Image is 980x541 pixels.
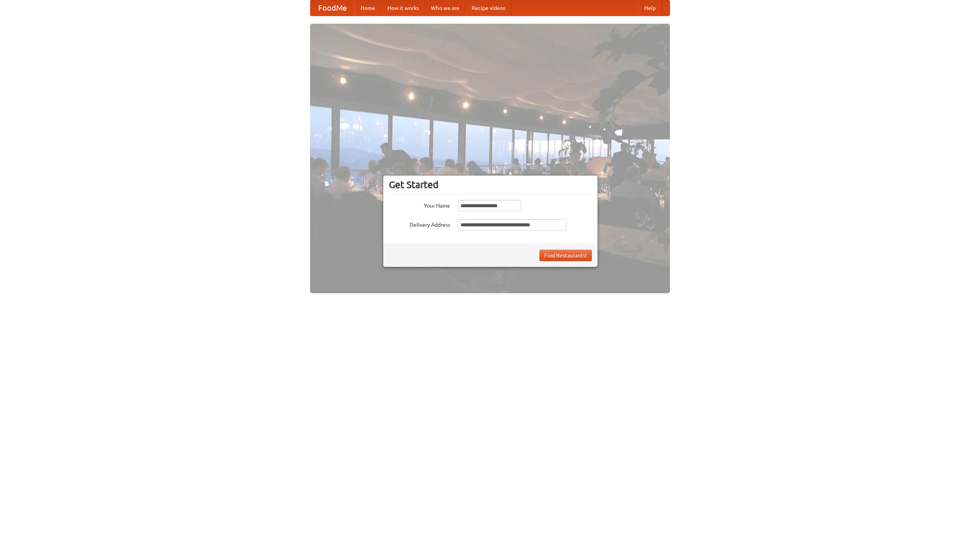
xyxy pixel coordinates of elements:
a: FoodMe [310,0,354,16]
a: Home [354,0,381,16]
label: Your Name [389,200,450,210]
a: Recipe videos [465,0,511,16]
a: How it works [381,0,425,16]
label: Delivery Address [389,219,450,229]
a: Who we are [425,0,465,16]
button: Find Restaurants! [539,250,592,261]
a: Help [638,0,662,16]
h3: Get Started [389,179,592,190]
